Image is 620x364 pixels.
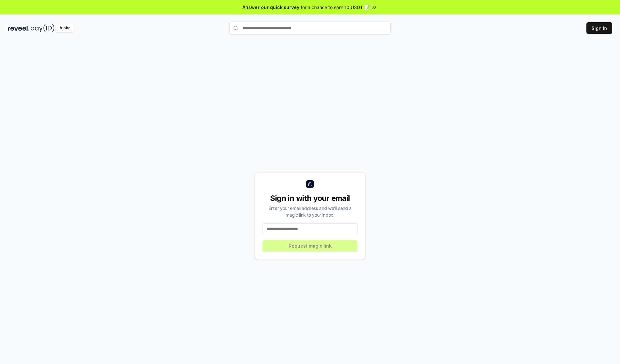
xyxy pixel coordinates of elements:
div: Enter your email address and we’ll send a magic link to your inbox. [263,205,357,218]
img: reveel_dark [8,24,29,32]
span: Answer our quick survey [243,4,299,11]
img: pay_id [31,24,55,32]
div: Sign in with your email [263,193,357,203]
div: Alpha [56,24,74,32]
button: Sign In [586,22,612,34]
span: for a chance to earn 10 USDT 📝 [301,4,370,11]
img: logo_small [306,180,314,188]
